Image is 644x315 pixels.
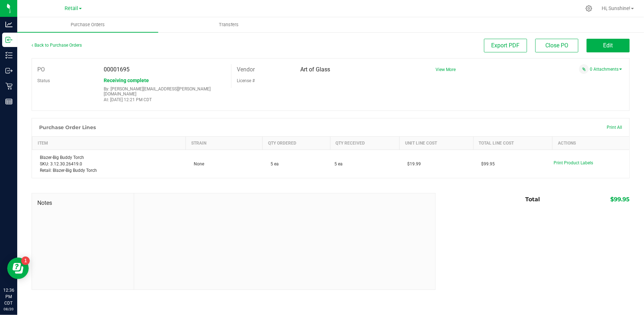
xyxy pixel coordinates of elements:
inline-svg: Analytics [5,21,13,28]
th: Strain [186,137,263,150]
a: 0 Attachments [590,67,622,72]
span: Hi, Sunshine! [602,5,630,11]
label: PO [37,64,45,75]
h1: Purchase Order Lines [39,124,96,130]
th: Qty Received [330,137,400,150]
inline-svg: Outbound [5,67,13,74]
span: $99.95 [610,196,630,203]
label: Vendor [237,64,255,75]
p: At: [DATE] 12:21 PM CDT [104,97,226,102]
span: 00001695 [104,66,130,73]
span: Notes [37,199,128,207]
iframe: Resource center unread badge [21,257,30,265]
button: Export PDF [484,39,527,52]
span: Total [525,196,540,203]
p: 12:36 PM CDT [3,287,14,306]
span: $99.95 [478,161,495,166]
span: Retail [65,5,78,11]
span: $19.99 [404,161,421,166]
a: View More [436,67,456,72]
inline-svg: Reports [5,98,13,105]
th: Total Line Cost [473,137,553,150]
span: Print Product Labels [554,160,593,165]
th: Unit Line Cost [400,137,473,150]
a: Purchase Orders [17,17,158,32]
inline-svg: Inventory [5,52,13,59]
p: By: [PERSON_NAME][EMAIL_ADDRESS][PERSON_NAME][DOMAIN_NAME] [104,86,226,97]
iframe: Resource center [7,258,29,279]
p: 08/20 [3,306,14,312]
label: Status [37,75,50,86]
a: Back to Purchase Orders [32,43,82,48]
button: Close PO [535,39,578,52]
th: Item [32,137,186,150]
span: Purchase Orders [61,22,114,28]
span: None [190,161,204,166]
span: Export PDF [492,42,520,49]
span: Attach a document [579,64,589,74]
span: Art of Glass [301,66,330,73]
button: Edit [587,39,630,52]
div: Blazer-Big Buddy Torch SKU: 3.12.30.26419.0 Retail: Blazer-Big Buddy Torch [37,154,182,174]
span: Edit [603,42,613,49]
span: Receiving complete [104,77,149,83]
label: License # [237,75,255,86]
th: Actions [553,137,629,150]
span: Transfers [209,22,248,28]
span: 5 ea [267,161,279,166]
span: 5 ea [334,161,343,167]
span: Close PO [545,42,568,49]
span: Print All [607,125,622,130]
inline-svg: Retail [5,83,13,90]
th: Qty Ordered [263,137,330,150]
div: Manage settings [584,5,593,12]
inline-svg: Inbound [5,36,13,43]
a: Transfers [158,17,299,32]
